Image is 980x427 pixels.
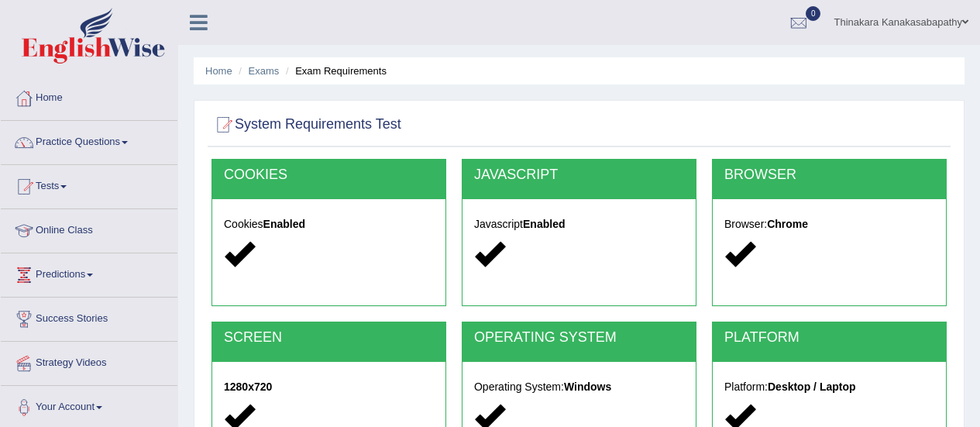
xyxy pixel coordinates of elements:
[474,167,684,183] h2: JAVASCRIPT
[1,165,177,204] a: Tests
[224,330,434,346] h2: SCREEN
[224,167,434,183] h2: COOKIES
[1,298,177,336] a: Success Stories
[724,330,934,346] h2: PLATFORM
[724,219,934,230] h5: Browser:
[224,219,434,230] h5: Cookies
[282,64,387,78] li: Exam Requirements
[724,381,934,393] h5: Platform:
[224,381,272,393] strong: 1280x720
[1,253,177,292] a: Predictions
[474,219,684,230] h5: Javascript
[767,218,808,230] strong: Chrome
[806,6,821,21] span: 0
[263,218,305,230] strong: Enabled
[249,65,280,77] a: Exams
[1,77,177,115] a: Home
[1,209,177,248] a: Online Class
[1,342,177,381] a: Strategy Videos
[523,218,565,230] strong: Enabled
[564,381,611,393] strong: Windows
[724,167,934,183] h2: BROWSER
[474,381,684,393] h5: Operating System:
[205,65,232,77] a: Home
[474,330,684,346] h2: OPERATING SYSTEM
[1,386,177,425] a: Your Account
[211,113,401,136] h2: System Requirements Test
[1,121,177,160] a: Practice Questions
[768,381,856,393] strong: Desktop / Laptop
